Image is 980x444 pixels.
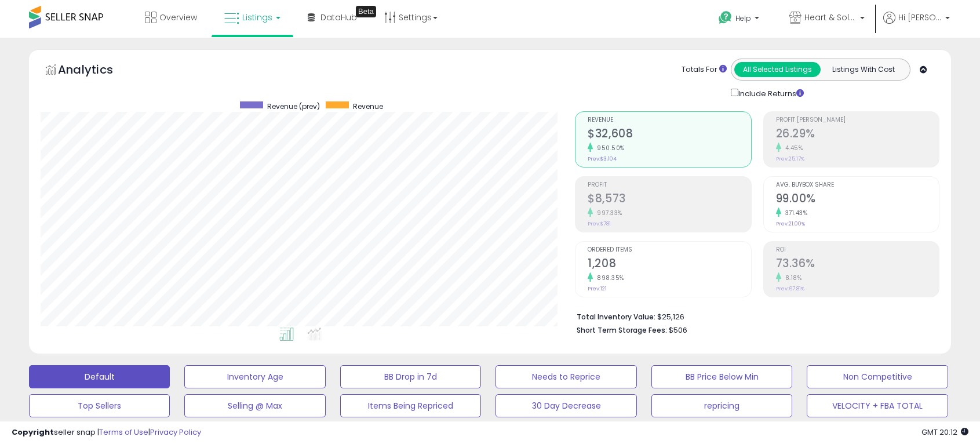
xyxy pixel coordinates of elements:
small: 950.50% [593,144,625,152]
button: Top Sellers [29,394,170,417]
div: Tooltip anchor [356,6,376,17]
span: 2025-10-14 20:12 GMT [921,427,968,438]
span: Revenue (prev) [267,101,320,111]
span: Heart & Sole Trading [804,12,857,23]
button: Listings With Cost [820,62,906,77]
span: Profit [588,182,751,188]
span: DataHub [320,12,357,23]
h2: 26.29% [776,127,939,143]
button: Needs to Reprice [496,365,636,388]
small: Prev: 67.81% [776,285,804,292]
small: 898.35% [593,274,624,282]
span: Avg. Buybox Share [776,182,939,188]
span: Ordered Items [588,247,751,253]
h5: Analytics [58,61,136,81]
small: Prev: 21.00% [776,220,805,227]
i: Get Help [718,10,733,25]
button: All Selected Listings [734,62,821,77]
button: Items Being Repriced [340,394,481,417]
small: Prev: $781 [588,220,611,227]
div: Include Returns [722,86,818,100]
span: Profit [PERSON_NAME] [776,117,939,123]
b: Total Inventory Value: [577,312,655,322]
span: $506 [669,325,687,336]
h2: $8,573 [588,192,751,208]
span: Overview [159,12,197,23]
div: seller snap | | [12,427,201,438]
span: ROI [776,247,939,253]
button: Non Competitive [807,365,948,388]
a: Terms of Use [99,427,148,438]
span: Revenue [588,117,751,123]
button: Selling @ Max [184,394,325,417]
h2: $32,608 [588,127,751,143]
small: Prev: 121 [588,285,607,292]
h2: 99.00% [776,192,939,208]
button: BB Drop in 7d [340,365,481,388]
button: repricing [651,394,792,417]
span: Revenue [353,101,383,111]
small: Prev: 25.17% [776,155,804,162]
strong: Copyright [12,427,54,438]
small: Prev: $3,104 [588,155,617,162]
h2: 73.36% [776,257,939,272]
button: 30 Day Decrease [496,394,636,417]
button: Default [29,365,170,388]
div: Totals For [682,64,727,75]
span: Listings [242,12,272,23]
small: 4.45% [781,144,803,152]
h2: 1,208 [588,257,751,272]
span: Hi [PERSON_NAME] [898,12,942,23]
b: Short Term Storage Fees: [577,325,667,335]
span: Help [735,13,751,23]
a: Help [709,2,771,38]
small: 8.18% [781,274,802,282]
small: 371.43% [781,209,808,217]
button: Inventory Age [184,365,325,388]
li: $25,126 [577,309,931,323]
a: Privacy Policy [150,427,201,438]
button: BB Price Below Min [651,365,792,388]
a: Hi [PERSON_NAME] [883,12,950,38]
button: VELOCITY + FBA TOTAL [807,394,948,417]
small: 997.33% [593,209,622,217]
